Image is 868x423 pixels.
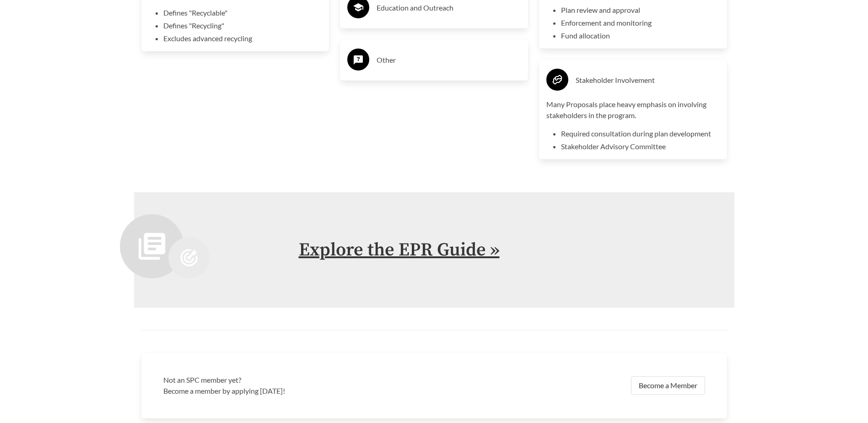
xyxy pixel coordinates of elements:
li: Excludes advanced recycling [163,33,322,44]
h3: Other [377,53,521,67]
li: Defines "Recycling" [163,20,322,31]
p: Many Proposals place heavy emphasis on involving stakeholders in the program. [546,99,720,121]
li: Enforcement and monitoring [561,17,720,28]
h3: Stakeholder Involvement [576,73,720,87]
li: Plan review and approval [561,5,720,16]
p: Become a member by applying [DATE]! [163,385,429,396]
li: Fund allocation [561,30,720,41]
a: Become a Member [631,376,705,395]
a: Explore the EPR Guide » [299,239,500,261]
li: Defines "Recyclable" [163,7,322,18]
h3: Not an SPC member yet? [163,374,429,385]
li: Required consultation during plan development [561,128,720,139]
h3: Education and Outreach [377,0,521,15]
li: Stakeholder Advisory Committee [561,141,720,152]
